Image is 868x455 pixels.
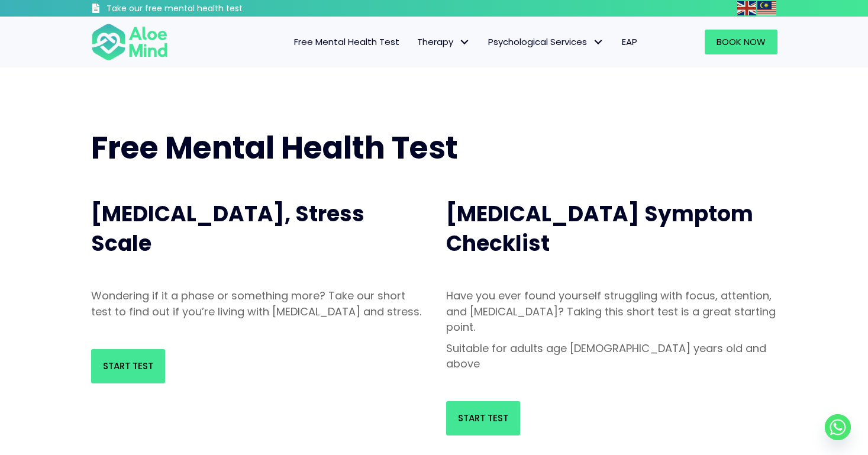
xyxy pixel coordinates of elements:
span: Psychological Services [488,36,604,48]
a: Whatsapp [825,414,851,440]
span: Psychological Services: submenu [590,34,607,51]
span: Start Test [103,360,153,372]
p: Wondering if it a phase or something more? Take our short test to find out if you’re living with ... [91,288,422,319]
a: Free Mental Health Test [285,30,408,54]
span: EAP [622,36,637,48]
a: Start Test [91,349,165,383]
span: Therapy: submenu [456,34,473,51]
span: Therapy [417,36,470,48]
h3: Take our free mental health test [107,3,306,15]
a: English [737,1,757,15]
p: Suitable for adults age [DEMOGRAPHIC_DATA] years old and above [446,341,777,372]
p: Have you ever found yourself struggling with focus, attention, and [MEDICAL_DATA]? Taking this sh... [446,288,777,334]
a: TherapyTherapy: submenu [408,30,479,54]
a: Psychological ServicesPsychological Services: submenu [479,30,613,54]
span: Start Test [458,412,508,424]
a: Start Test [446,401,520,435]
span: [MEDICAL_DATA] Symptom Checklist [446,199,753,259]
img: Aloe mind Logo [91,22,168,62]
a: Book Now [705,30,777,54]
img: ms [757,1,776,15]
span: [MEDICAL_DATA], Stress Scale [91,199,364,259]
a: Malay [757,1,777,15]
span: Free Mental Health Test [91,126,458,169]
nav: Menu [183,30,646,54]
img: en [737,1,756,15]
a: Take our free mental health test [91,3,306,17]
a: EAP [613,30,646,54]
span: Free Mental Health Test [294,36,399,48]
span: Book Now [717,36,766,48]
